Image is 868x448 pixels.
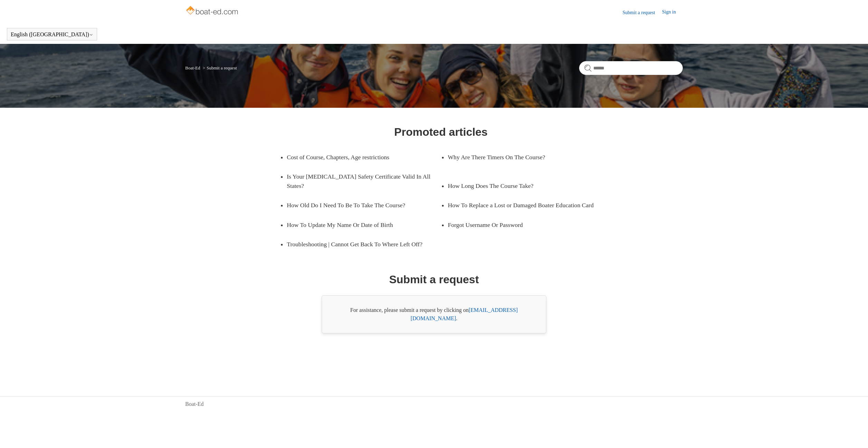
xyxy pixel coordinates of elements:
[185,400,204,408] a: Boat-Ed
[662,8,683,17] a: Sign in
[448,196,602,215] a: How To Replace a Lost or Damaged Boater Education Card
[411,307,518,321] a: [EMAIL_ADDRESS][DOMAIN_NAME]
[448,147,592,167] a: Why Are There Timers On The Course?
[287,235,441,254] a: Troubleshooting | Cannot Get Back To Where Left Off?
[185,65,200,70] a: Boat-Ed
[185,4,240,18] img: Boat-Ed Help Center home page
[579,61,683,75] input: Search
[389,271,479,288] h1: Submit a request
[11,31,93,38] button: English ([GEOGRAPHIC_DATA])
[185,65,201,70] li: Boat-Ed
[845,425,863,443] div: Live chat
[287,215,431,235] a: How To Update My Name Or Date of Birth
[201,65,237,70] li: Submit a request
[623,9,662,16] a: Submit a request
[287,196,431,215] a: How Old Do I Need To Be To Take The Course?
[322,295,546,333] div: For assistance, please submit a request by clicking on .
[448,176,592,196] a: How Long Does The Course Take?
[448,215,592,235] a: Forgot Username Or Password
[394,124,488,140] h1: Promoted articles
[287,147,431,167] a: Cost of Course, Chapters, Age restrictions
[287,167,441,196] a: Is Your [MEDICAL_DATA] Safety Certificate Valid In All States?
